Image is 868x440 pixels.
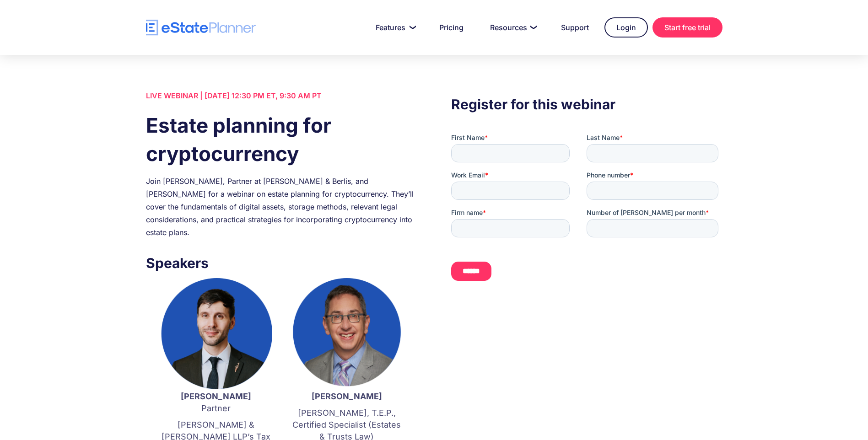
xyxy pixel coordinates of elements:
[181,392,251,401] strong: [PERSON_NAME]
[428,18,474,37] a: Pricing
[160,391,272,414] p: Partner
[146,175,417,239] div: Join [PERSON_NAME], Partner at [PERSON_NAME] & Berlis, and [PERSON_NAME] for a webinar on estate ...
[652,17,722,38] a: Start free trial
[550,18,600,37] a: Support
[451,133,722,289] iframe: Form 0
[312,392,382,401] strong: [PERSON_NAME]
[146,89,417,102] div: LIVE WEBINAR | [DATE] 12:30 PM ET, 9:30 AM PT
[146,252,417,274] h3: Speakers
[365,18,424,37] a: Features
[479,18,545,37] a: Resources
[146,20,256,36] a: home
[604,17,648,38] a: Login
[451,94,722,115] h3: Register for this webinar
[146,111,417,168] h1: Estate planning for cryptocurrency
